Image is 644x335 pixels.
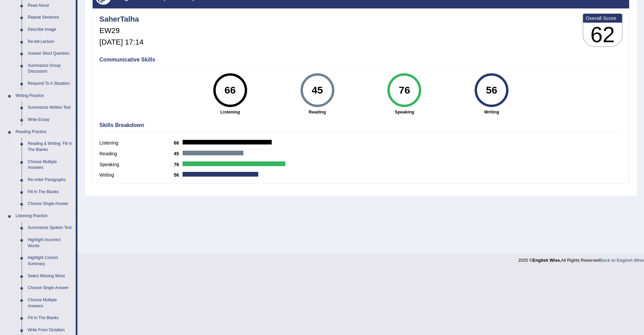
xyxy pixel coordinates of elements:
[532,258,561,263] strong: English Wise.
[25,11,76,24] a: Repeat Sentence
[25,222,76,234] a: Summarize Spoken Text
[451,109,532,115] strong: Writing
[25,198,76,210] a: Choose Single Answer
[25,294,76,312] a: Choose Multiple Answers
[25,174,76,186] a: Re-order Paragraphs
[25,186,76,198] a: Fill In The Blanks
[586,15,620,21] b: Overall Score
[13,210,76,222] a: Listening Practice
[25,312,76,324] a: Fill In The Blanks
[25,24,76,36] a: Describe Image
[25,36,76,48] a: Re-tell Lecture
[99,150,174,157] label: Reading
[583,23,622,47] h3: 62
[600,258,644,263] a: Back to English Wise
[479,76,504,104] div: 56
[13,90,76,102] a: Writing Practice
[99,27,143,35] h5: EW29
[364,109,445,115] strong: Speaking
[174,172,183,178] b: 56
[99,38,143,46] h5: [DATE] 17:14
[190,109,270,115] strong: Listening
[99,139,174,147] label: Listening
[99,57,622,63] h4: Communicative Skills
[25,282,76,294] a: Choose Single Answer
[25,270,76,282] a: Select Missing Word
[174,162,183,167] b: 76
[25,252,76,270] a: Highlight Correct Summary
[99,122,622,128] h4: Skills Breakdown
[25,48,76,60] a: Answer Short Question
[99,15,143,23] h4: SaherTalha
[25,138,76,156] a: Reading & Writing: Fill In The Blanks
[174,151,183,156] b: 45
[25,102,76,114] a: Summarize Written Text
[13,126,76,138] a: Reading Practice
[305,76,330,104] div: 45
[25,78,76,90] a: Respond To A Situation
[25,114,76,126] a: Write Essay
[218,76,242,104] div: 66
[25,234,76,252] a: Highlight Incorrect Words
[518,254,644,263] div: 2025 © All Rights Reserved
[99,172,174,179] label: Writing
[174,140,183,146] b: 66
[99,161,174,168] label: Speaking
[277,109,358,115] strong: Reading
[25,156,76,174] a: Choose Multiple Answers
[392,76,417,104] div: 76
[25,60,76,78] a: Summarize Group Discussion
